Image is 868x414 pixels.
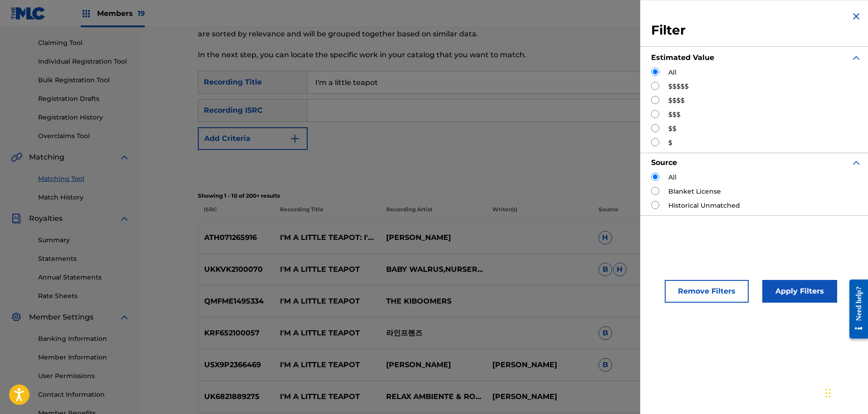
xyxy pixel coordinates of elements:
img: Royalties [11,213,22,224]
p: BABY WALRUS,NURSERY RHYMES AND KIDS SONGS [380,264,486,275]
p: I'M A LITTLE TEAPOT [274,296,380,307]
p: Source [598,205,618,222]
p: QMFME1495334 [198,296,275,307]
p: [PERSON_NAME] [486,391,593,402]
label: All [668,68,677,77]
p: Recording Artist [380,205,486,222]
p: KRF652100057 [198,328,275,339]
a: Banking Information [38,334,130,344]
label: $$$$$ [668,82,689,91]
img: close [851,11,862,22]
p: The first step is to locate recordings not yet matched to your works by entering criteria in the ... [198,18,670,40]
p: In the next step, you can locate the specific work in your catalog that you want to match. [198,50,670,60]
a: Member Information [38,353,130,362]
h3: Filter [651,22,862,39]
a: Claiming Tool [38,38,130,48]
label: Historical Unmatched [668,201,740,210]
p: Showing 1 - 10 of 200+ results [198,192,811,200]
img: expand [119,312,130,323]
p: [PERSON_NAME] [380,359,486,370]
a: Summary [38,235,130,245]
p: I'M A LITTLE TEAPOT [274,264,380,275]
div: Drag [825,379,831,407]
p: ATH071265916 [198,232,275,243]
img: MLC Logo [11,7,46,20]
p: USX9P2366469 [198,359,275,370]
label: $$$ [668,110,681,120]
a: Match History [38,193,130,202]
p: THE KIBOOMERS [380,296,486,307]
span: 19 [137,9,145,18]
p: ISRC [198,205,274,222]
img: expand [119,213,130,224]
p: UKKVK2100070 [198,264,275,275]
img: Member Settings [11,312,22,323]
span: H [613,263,627,276]
span: Matching [29,152,64,163]
img: expand [119,152,130,163]
label: $ [668,138,672,148]
p: Writer(s) [486,205,593,222]
p: I'M A LITTLE TEAPOT [274,328,380,339]
label: Blanket License [668,187,721,196]
a: Individual Registration Tool [38,57,130,66]
a: Annual Statements [38,273,130,282]
a: Registration History [38,113,130,122]
p: 라인프렌즈 [380,328,486,339]
p: I'M A LITTLE TEAPOT: I'M A LITTLE TEAPOT [274,232,380,243]
a: Contact Information [38,390,130,399]
a: Matching Tool [38,174,130,184]
span: B [598,263,612,276]
a: Registration Drafts [38,94,130,104]
button: Add Criteria [198,127,308,150]
span: B [598,326,612,340]
p: UK6821889275 [198,391,275,402]
a: Overclaims Tool [38,131,130,141]
p: RELAX AMBIENTE & ROCKABYE LULLABY [380,391,486,402]
label: $$$$ [668,96,685,105]
p: I'M A LITTLE TEAPOT [274,359,380,370]
iframe: Resource Center [843,272,868,345]
span: H [598,231,612,244]
button: Remove Filters [665,280,749,303]
p: I'M A LITTLE TEAPOT [274,391,380,402]
span: B [598,358,612,372]
strong: Source [651,158,677,167]
strong: Estimated Value [651,53,714,62]
button: Apply Filters [762,280,837,303]
label: All [668,173,677,182]
p: [PERSON_NAME] [486,359,593,370]
img: Top Rightsholders [81,8,92,19]
a: Rate Sheets [38,291,130,301]
img: expand [851,157,862,168]
img: 9d2ae6d4665cec9f34b9.svg [289,133,300,144]
p: Recording Title [274,205,380,222]
a: Bulk Registration Tool [38,75,130,85]
span: Members [97,8,145,19]
form: Search Form [198,71,811,186]
span: Royalties [29,213,63,224]
img: Matching [11,152,22,163]
a: User Permissions [38,371,130,381]
iframe: Chat Widget [823,370,868,414]
p: [PERSON_NAME] [380,232,486,243]
a: Statements [38,254,130,264]
label: $$ [668,124,677,134]
span: Member Settings [29,312,93,323]
img: expand [851,52,862,63]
